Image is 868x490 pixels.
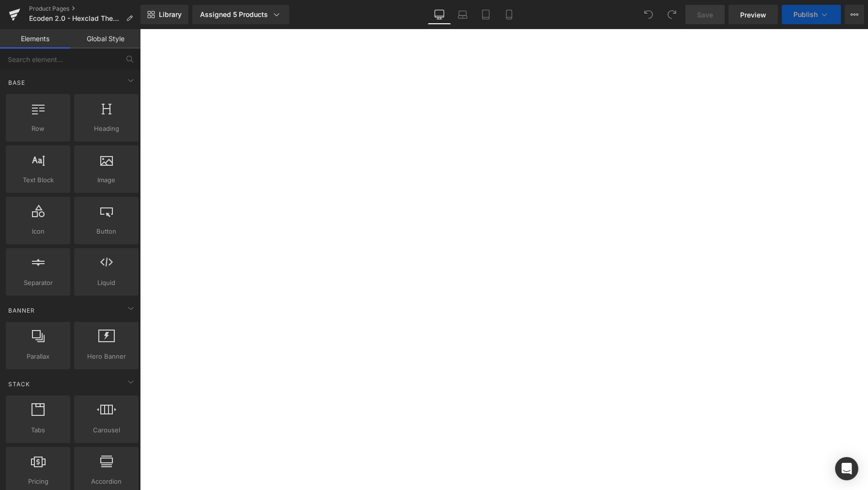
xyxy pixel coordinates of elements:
span: Publish [793,11,818,18]
span: Stack [7,379,31,389]
span: Preview [740,10,766,20]
span: Parallax [9,351,67,362]
span: Tabs [9,425,67,435]
a: Product Pages [29,5,140,13]
span: Text Block [9,175,67,185]
span: Separator [9,278,67,288]
a: Laptop [451,5,474,24]
span: Pricing [9,476,67,487]
span: Icon [9,226,67,237]
span: Accordion [77,476,136,487]
button: Undo [639,5,658,24]
button: More [845,5,864,24]
span: Button [77,226,136,237]
a: Mobile [497,5,521,24]
a: Tablet [474,5,497,24]
a: Preview [728,5,778,24]
button: Publish [782,5,841,24]
a: Global Style [70,29,140,48]
a: Desktop [428,5,451,24]
div: Open Intercom Messenger [835,457,858,480]
span: Banner [7,306,36,315]
span: Save [697,10,713,20]
span: Ecoden 2.0 - Hexclad Theme [29,15,122,22]
span: Liquid [77,278,136,288]
span: Base [7,78,26,87]
span: Carousel [77,425,136,435]
span: Heading [77,124,136,134]
div: Assigned 5 Products [200,10,281,19]
span: Library [159,10,182,19]
button: Redo [662,5,682,24]
span: Hero Banner [77,351,136,362]
span: Image [77,175,136,185]
span: Row [9,124,67,134]
a: New Library [140,5,188,24]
